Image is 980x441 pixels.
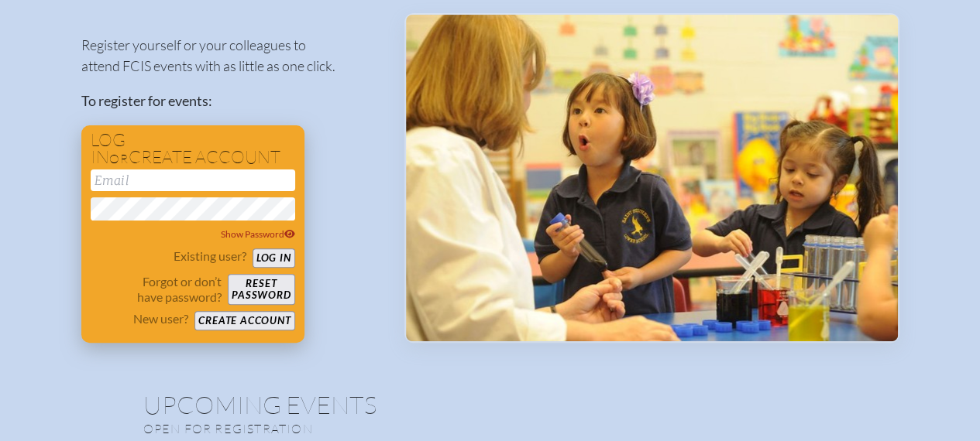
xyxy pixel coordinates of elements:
input: Email [91,169,295,191]
p: New user? [133,311,188,326]
button: Create account [194,311,294,330]
span: or [109,151,129,166]
span: Show Password [221,228,295,240]
p: Register yourself or your colleagues to attend FCIS events with as little as one click. [81,35,380,77]
p: Existing user? [174,248,246,264]
img: Events [406,15,898,341]
button: Resetpassword [228,274,294,305]
p: Open for registration [143,421,552,436]
p: To register for events: [81,91,380,111]
h1: Log in create account [91,132,295,166]
h1: Upcoming Events [143,392,837,417]
p: Forgot or don’t have password? [91,274,222,305]
button: Log in [253,248,295,268]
